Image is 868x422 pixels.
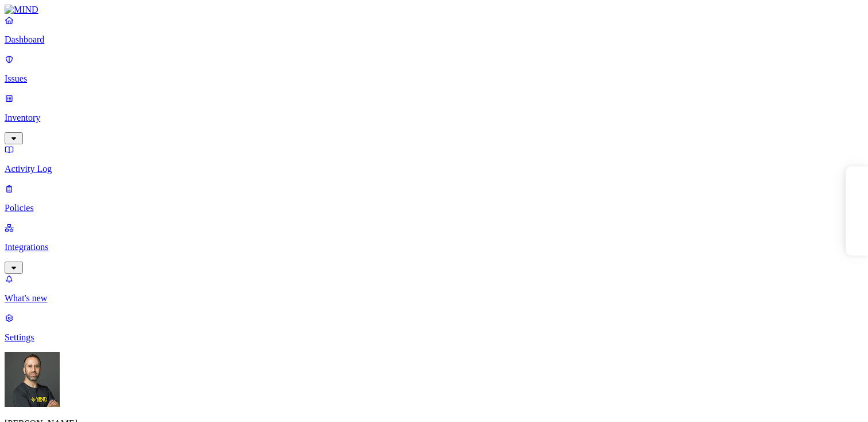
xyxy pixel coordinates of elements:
[5,113,863,123] p: Inventory
[5,313,863,343] a: Settings
[5,15,863,45] a: Dashboard
[5,242,863,252] p: Integrations
[5,144,863,174] a: Activity Log
[5,352,60,407] img: Tom Mayblum
[5,74,863,84] p: Issues
[5,293,863,304] p: What's new
[5,34,863,45] p: Dashboard
[5,5,863,15] a: MIND
[5,203,863,213] p: Policies
[5,183,863,213] a: Policies
[5,5,38,15] img: MIND
[5,332,863,343] p: Settings
[5,222,863,272] a: Integrations
[5,274,863,304] a: What's new
[5,54,863,84] a: Issues
[5,164,863,174] p: Activity Log
[5,93,863,143] a: Inventory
